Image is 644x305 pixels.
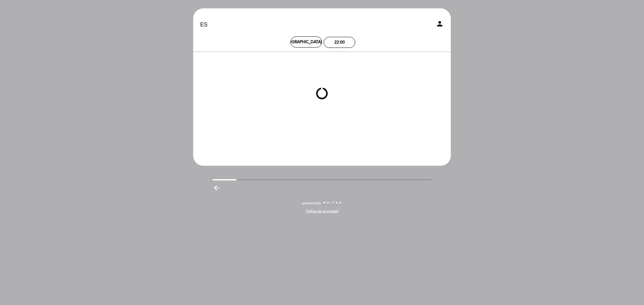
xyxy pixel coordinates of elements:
[306,209,338,214] a: Política de privacidad
[302,201,342,206] a: powered by
[280,16,364,34] a: Hotel [GEOGRAPHIC_DATA][DATE]
[436,20,444,28] i: person
[302,201,321,206] span: powered by
[213,184,221,192] i: arrow_backward
[278,40,334,45] div: [DEMOGRAPHIC_DATA] 4, sep.
[323,202,342,205] img: MEITRE
[436,20,444,30] button: person
[334,40,345,45] div: 22:00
